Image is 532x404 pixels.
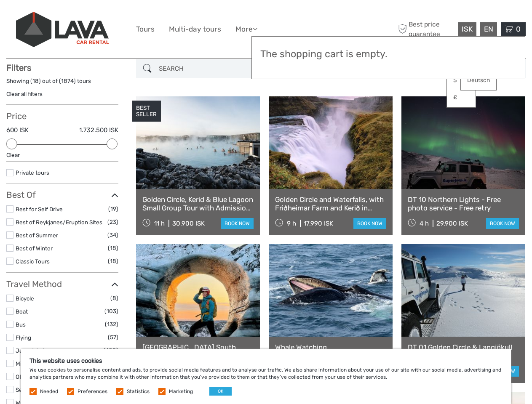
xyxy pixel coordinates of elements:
[396,20,456,38] span: Best price guarantee
[16,295,34,302] a: Bicycle
[108,332,118,342] span: (57)
[107,217,118,227] span: (23)
[29,357,503,364] h5: This website uses cookies
[6,151,118,159] div: Clear
[275,195,386,213] a: Golden Circle and Waterfalls, with Friðheimar Farm and Kerið in small group
[61,77,74,85] label: 1874
[104,306,118,316] span: (103)
[21,349,511,404] div: We use cookies to personalise content and ads, to provide social media features and to analyse ou...
[108,256,118,266] span: (18)
[486,218,519,229] a: book now
[408,343,519,360] a: DT 01 Golden Circle & Langjökull Glacier
[16,360,52,367] a: Mini Bus / Car
[142,195,254,213] a: Golden Circle, Kerid & Blue Lagoon Small Group Tour with Admission Ticket
[16,386,42,393] a: Self-Drive
[480,22,497,36] div: EN
[16,308,28,315] a: Boat
[275,343,386,351] a: Whale Watching
[6,190,118,200] h3: Best Of
[108,204,118,214] span: (19)
[461,73,496,88] a: Deutsch
[16,347,45,354] a: Jeep / 4x4
[32,77,39,85] label: 18
[6,279,118,289] h3: Travel Method
[304,220,333,227] div: 17.990 ISK
[235,23,257,35] a: More
[105,319,118,329] span: (132)
[6,77,118,90] div: Showing ( ) out of ( ) tours
[169,23,221,35] a: Multi-day tours
[16,245,53,252] a: Best of Winter
[142,343,254,360] a: [GEOGRAPHIC_DATA] South Coast - Day Tour from [GEOGRAPHIC_DATA]
[97,13,107,23] button: Open LiveChat chat widget
[462,25,473,33] span: ISK
[16,169,49,176] a: Private tours
[16,258,50,265] a: Classic Tours
[16,12,109,47] img: 523-13fdf7b0-e410-4b32-8dc9-7907fc8d33f7_logo_big.jpg
[6,126,29,135] label: 600 ISK
[155,61,256,76] input: SEARCH
[172,220,205,227] div: 30.900 ISK
[104,346,118,355] span: (400)
[108,243,118,253] span: (18)
[408,195,519,213] a: DT 10 Northern Lights - Free photo service - Free retry
[16,206,63,213] a: Best for Self Drive
[287,220,296,227] span: 9 h
[16,219,102,226] a: Best of Reykjanes/Eruption Sites
[436,220,468,227] div: 29.900 ISK
[107,230,118,240] span: (34)
[260,48,516,60] h3: The shopping cart is empty.
[79,126,118,135] label: 1.732.500 ISK
[127,388,150,395] label: Statistics
[6,90,43,97] a: Clear all filters
[78,388,107,395] label: Preferences
[154,220,165,227] span: 11 h
[447,90,476,105] a: £
[16,232,58,239] a: Best of Summer
[420,220,429,227] span: 4 h
[16,373,64,380] a: Other / Non-Travel
[515,25,522,33] span: 0
[110,293,118,303] span: (8)
[209,387,232,396] button: OK
[447,73,476,88] a: $
[6,111,118,121] h3: Price
[16,321,26,328] a: Bus
[169,388,193,395] label: Marketing
[12,15,95,21] p: We're away right now. Please check back later!
[221,218,254,229] a: book now
[40,388,58,395] label: Needed
[353,218,386,229] a: book now
[132,101,161,122] div: BEST SELLER
[16,334,31,341] a: Flying
[6,63,31,73] strong: Filters
[136,23,155,35] a: Tours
